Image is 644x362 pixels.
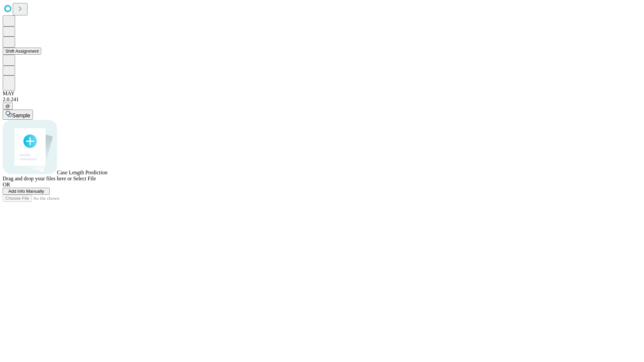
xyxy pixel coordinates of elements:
[3,103,13,110] button: @
[73,176,96,181] span: Select File
[57,170,107,175] span: Case Length Prediction
[5,104,10,109] span: @
[3,90,641,97] div: MAY
[3,48,41,55] button: Shift Assignment
[3,188,50,195] button: Add Info Manually
[3,110,33,120] button: Sample
[3,176,72,181] span: Drag and drop your files here or
[3,97,641,103] div: 2.0.241
[3,182,10,187] span: OR
[8,189,44,194] span: Add Info Manually
[12,113,30,118] span: Sample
